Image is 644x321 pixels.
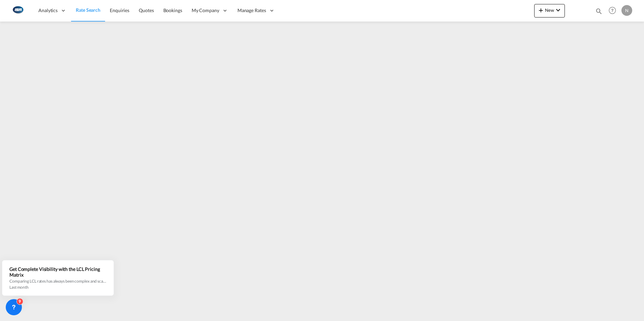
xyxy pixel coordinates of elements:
div: N [621,5,632,16]
md-icon: icon-magnify [595,7,603,15]
span: Bookings [163,7,182,13]
span: My Company [192,7,219,14]
span: Manage Rates [237,7,266,14]
span: Analytics [38,7,58,14]
img: 1aa151c0c08011ec8d6f413816f9a227.png [10,3,25,18]
button: icon-plus 400-fgNewicon-chevron-down [534,4,565,17]
div: icon-magnify [595,7,603,17]
span: Enquiries [110,7,129,13]
span: Rate Search [76,7,100,13]
span: New [537,7,562,13]
div: Help [607,5,621,17]
md-icon: icon-plus 400-fg [537,6,545,14]
span: Help [607,5,618,16]
md-icon: icon-chevron-down [554,6,562,14]
span: Quotes [139,7,154,13]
